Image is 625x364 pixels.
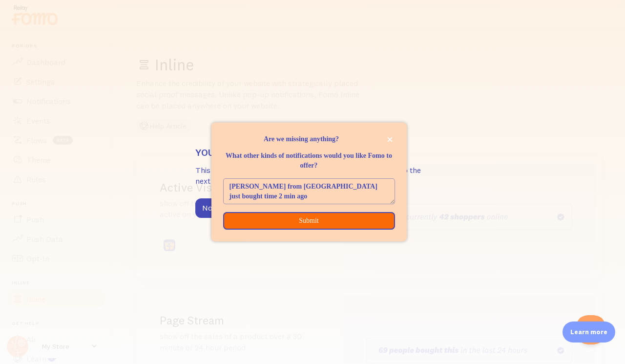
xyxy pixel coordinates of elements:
button: Submit [223,212,395,230]
p: Are we missing anything? [223,134,395,144]
button: close, [385,134,395,145]
p: This feature is not available for your plan. Please upgrade to the next tier plan in order to use... [195,165,430,187]
button: No, thanks [195,198,248,218]
p: What other kinds of notifications would you like Fomo to offer? [223,151,395,171]
textarea: <p>Are we missing anything? </p><p></p><p>What other kinds of notifications would you like Fomo t... [224,179,395,204]
h3: You are on a feature limited plan [195,146,430,159]
div: Are we missing anything? What other kinds of notifications would you like Fomo to offer? [211,123,407,241]
iframe: Help Scout Beacon - Open [576,315,605,344]
p: Learn more [570,327,607,337]
div: Learn more [562,321,615,343]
